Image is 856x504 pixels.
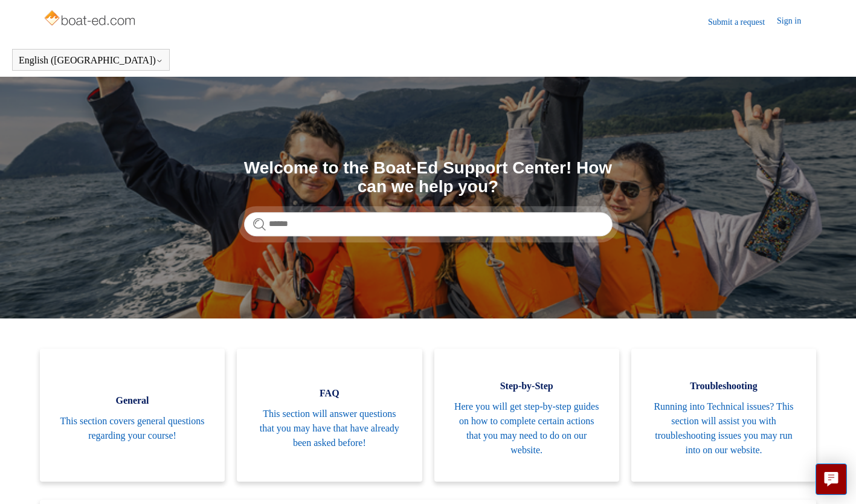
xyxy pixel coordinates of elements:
span: Here you will get step-by-step guides on how to complete certain actions that you may need to do ... [452,399,601,457]
a: Sign in [777,15,813,29]
span: Troubleshooting [649,379,798,393]
span: Step-by-Step [452,379,601,393]
span: This section covers general questions regarding your course! [58,414,207,443]
a: General This section covers general questions regarding your course! [40,349,225,482]
button: English ([GEOGRAPHIC_DATA]) [19,55,163,66]
span: FAQ [255,386,404,401]
span: This section will answer questions that you may have that have already been asked before! [255,407,404,450]
img: Boat-Ed Help Center home page [43,7,139,31]
a: FAQ This section will answer questions that you may have that have already been asked before! [237,349,422,482]
input: Search [244,212,613,236]
h1: Welcome to the Boat-Ed Support Center! How can we help you? [244,159,613,196]
a: Submit a request [708,16,777,28]
a: Troubleshooting Running into Technical issues? This section will assist you with troubleshooting ... [631,349,816,482]
span: General [58,393,207,408]
a: Step-by-Step Here you will get step-by-step guides on how to complete certain actions that you ma... [434,349,619,482]
button: Live chat [816,464,847,495]
span: Running into Technical issues? This section will assist you with troubleshooting issues you may r... [649,399,798,457]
